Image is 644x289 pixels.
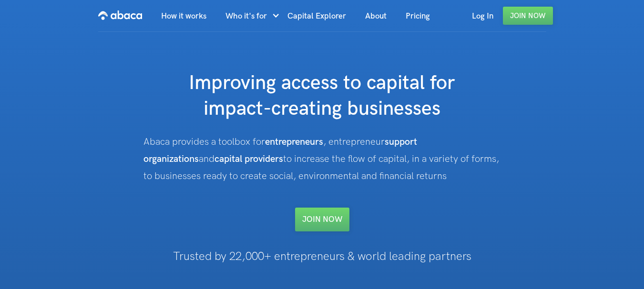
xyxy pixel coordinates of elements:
[97,250,548,263] h1: Trusted by 22,000+ entrepreneurs & world leading partners
[132,70,513,122] h1: Improving access to capital for impact-creating businesses
[265,136,323,148] strong: entrepreneurs
[98,8,142,23] img: Abaca logo
[503,7,553,25] a: Join Now
[295,208,349,231] a: Join NOW
[143,133,501,185] div: Abaca provides a toolbox for , entrepreneur and to increase the flow of capital, in a variety of ...
[215,153,283,165] strong: capital providers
